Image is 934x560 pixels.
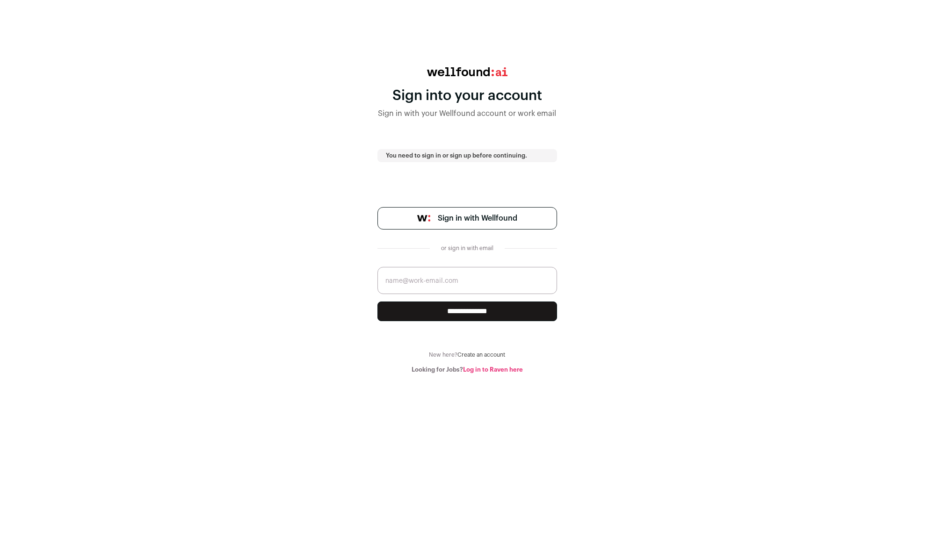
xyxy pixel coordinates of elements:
div: New here? [377,351,557,359]
a: Sign in with Wellfound [377,207,557,230]
p: You need to sign in or sign up before continuing. [386,152,549,159]
div: or sign in with email [437,244,497,252]
div: Sign into your account [377,87,557,104]
div: Sign in with your Wellfound account or work email [377,108,557,119]
div: Looking for Jobs? [377,366,557,373]
img: wellfound:ai [427,67,507,76]
a: Log in to Raven here [463,366,523,373]
a: Create an account [457,352,505,358]
span: Sign in with Wellfound [438,213,517,224]
input: name@work-email.com [377,267,557,294]
img: wellfound-symbol-flush-black-fb3c872781a75f747ccb3a119075da62bfe97bd399995f84a933054e44a575c4.png [417,215,430,222]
